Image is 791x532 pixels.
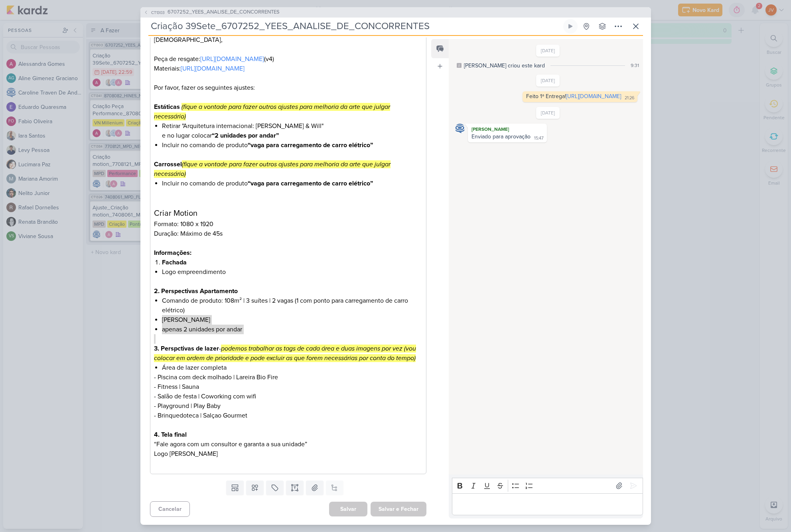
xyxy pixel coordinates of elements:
[464,61,545,70] div: [PERSON_NAME] criou este kard
[154,382,422,392] p: - Fitness | Sauna
[150,501,190,517] button: Cancelar
[154,249,191,257] strong: Informações:
[162,179,422,188] li: Incluir no comando de produto
[154,160,391,178] mark: (fique a vontade para fazer outros ajustes para melhoria da arte que julgar necessário)
[162,267,422,277] li: Logo empreendimento
[154,209,197,218] span: Criar Motion
[162,325,422,334] li: apenas 2 unidades por andar
[212,132,279,140] strong: “2 unidades por andar”
[162,296,422,315] li: Comando de produto: 108m² | 3 suítes | 2 vagas (1 com ponto para carregamento de carro elétrico)
[154,345,416,362] mark: podemos trabalhar as tags de cada área e duas imagens por vez (vou colocar em ordem de prioridade...
[148,19,562,33] input: Kard Sem Título
[154,449,422,459] p: Logo [PERSON_NAME]
[154,345,219,353] strong: 3. Perspctivas de lazer
[154,287,238,295] strong: 2. Perspectivas Apartamento
[154,54,422,73] p: Peça de resgate: (v4) Materiais:
[154,401,422,420] p: - Playground | Play Baby - Brinquedoteca | Salçao Gourmet
[455,124,465,133] img: Caroline Traven De Andrade
[154,431,187,439] strong: 4. Tela final
[526,93,621,100] div: Feito 1ª Entrega!
[567,23,574,30] div: Ligar relógio
[154,83,422,102] p: Por favor, fazer os seguintes ajustes:
[452,478,643,493] div: Editor toolbar
[150,29,427,474] div: Editor editing area: main
[154,372,422,382] p: - Piscina com deck molhado | Lareira Bio Fire
[154,103,180,111] strong: Estáticas
[452,493,643,515] div: Editor editing area: main
[154,392,422,401] p: - Salão de festa | Coworking com wifi
[154,103,390,120] mark: (fique a vontade para fazer outros ajustes para melhoria da arte que julgar necessário)
[469,125,545,133] div: [PERSON_NAME]
[154,160,182,168] strong: Carrossel
[154,439,422,449] p: “Fale agora com um consultor e garanta a sua unidade”
[154,207,422,248] p: Formato: 1080 x 1920 Duração: Máximo de 45s
[162,121,422,140] li: Retirar "Arquitetura internacional: [PERSON_NAME] & Will" e no lugar colocar
[248,179,373,187] strong: “vaga para carregamento de carro elétrico”
[154,35,422,45] p: [DEMOGRAPHIC_DATA],
[162,258,187,266] strong: Fachada
[162,140,422,150] li: Incluir no comando de produto
[566,93,621,100] a: [URL][DOMAIN_NAME]
[154,344,422,363] p: -
[471,133,531,140] div: Enviado para aprovação
[631,62,639,69] div: 9:31
[181,65,245,73] a: [URL][DOMAIN_NAME]
[248,141,373,149] strong: “vaga para carregamento de carro elétrico”
[200,55,264,63] a: [URL][DOMAIN_NAME]
[625,95,634,101] div: 21:26
[534,135,544,142] div: 15:47
[162,363,422,372] li: Área de lazer completa
[162,315,422,325] li: [PERSON_NAME]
